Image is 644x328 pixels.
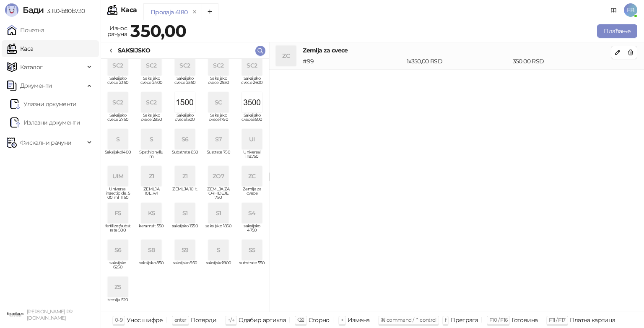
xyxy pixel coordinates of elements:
div: S6 [175,129,195,149]
div: grid [101,59,269,312]
span: Saksijsko cvece1750 [205,113,232,126]
button: remove [189,8,200,16]
span: Бади [23,5,44,15]
div: Сторно [309,315,330,325]
a: Каса [7,40,33,57]
span: saksijsko1900 [205,261,232,273]
div: S4 [242,203,262,223]
span: ⌫ [297,317,304,323]
span: ⌘ command / ⌃ control [381,317,436,323]
div: SC2 [208,55,229,75]
span: Substrate 650 [171,150,198,163]
div: Одабир артикла [239,315,286,325]
div: SC2 [242,55,262,75]
span: saksijsko 850 [138,261,165,273]
div: Платна картица [570,315,615,325]
span: Saksijsko cvece 2550 [205,76,232,89]
div: ZC [242,166,262,186]
span: Saksijsko cvece 2550 [171,76,198,89]
div: F5 [108,203,128,223]
span: saksijsko 1350 [171,224,198,237]
button: Add tab [202,3,218,20]
span: ZEMLJA ZA ORHIDEJE 750 [205,187,232,200]
div: Каса [121,7,137,13]
div: S [208,240,229,260]
span: Universal insecticide_500 ml_1150 [104,187,131,200]
span: F10 / F16 [489,317,507,323]
div: SAKSIJSKO [118,46,150,55]
div: Z1 [141,166,161,186]
span: saksijsko 4750 [239,224,265,237]
span: Saksijsko1400 [104,150,131,163]
span: Saksijsko cvece 2750 [104,113,131,126]
span: enter [174,317,187,323]
div: Износ рачуна [106,23,129,39]
div: S7 [208,129,229,149]
span: F11 / F17 [549,317,565,323]
span: Saksijsko cvece1500 [171,113,198,126]
span: saksijsko 1850 [205,224,232,237]
div: ZC [276,46,296,66]
div: SC2 [141,55,161,75]
div: UIM [108,166,128,186]
div: S9 [175,240,195,260]
img: 64x64-companyLogo-0e2e8aaa-0bd2-431b-8613-6e3c65811325.png [7,306,23,323]
span: substrate 550 [239,261,265,273]
div: S1 [175,203,195,223]
span: Sustrate 750 [205,150,232,163]
a: Ulazni dokumentiУлазни документи [10,96,77,112]
div: SC2 [175,55,195,75]
span: Universal ins.750 [239,150,265,163]
span: Spathiphyllum [138,150,165,163]
h4: Zemlja za cvece [303,46,611,55]
span: fertilizer/substrate 500 [104,224,131,237]
div: S [108,129,128,149]
div: Унос шифре [127,315,163,325]
small: [PERSON_NAME] PR [DOMAIN_NAME] [27,309,73,321]
span: Saksijsko cvece 2950 [138,113,165,126]
div: Претрага [450,315,478,325]
div: Потврди [191,315,217,325]
span: Saksijsko cvece 2350 [104,76,131,89]
div: SC2 [108,92,128,112]
div: UI [242,129,262,149]
div: # 99 [301,57,405,66]
span: f [445,317,446,323]
img: Slika [175,92,195,112]
div: S5 [242,240,262,260]
span: Saksijsko cvece3500 [239,113,265,126]
span: 0-9 [115,317,122,323]
span: ZEMLJA 10lit. [171,187,198,200]
a: Документација [607,3,621,17]
a: Излазни документи [10,114,80,131]
div: SC [208,92,229,112]
button: Плаћање [597,24,637,38]
span: zemlja 520 [104,298,131,310]
div: Продаја 4180 [151,8,187,17]
div: ZO7 [208,166,229,186]
div: SC2 [108,55,128,75]
img: Slika [242,92,262,112]
div: Измена [348,315,369,325]
div: Z1 [175,166,195,186]
span: keramzit 550 [138,224,165,237]
strong: 350,00 [130,21,186,41]
img: Logo [5,3,18,17]
span: Saksijsko cvece 2400 [138,76,165,89]
div: SC2 [141,92,161,112]
span: ↑/↓ [228,317,234,323]
span: saksijsko 950 [171,261,198,273]
div: Z5 [108,277,128,297]
div: K5 [141,203,161,223]
div: S [141,129,161,149]
div: S6 [108,240,128,260]
div: S1 [208,203,229,223]
div: 350,00 RSD [511,57,613,66]
span: + [341,317,343,323]
div: Готовина [512,315,538,325]
span: Фискални рачуни [20,134,71,151]
a: Почетна [7,22,44,39]
span: 3.11.0-b80b730 [44,7,85,15]
span: saksijsko 6250 [104,261,131,273]
span: Каталог [20,59,43,75]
